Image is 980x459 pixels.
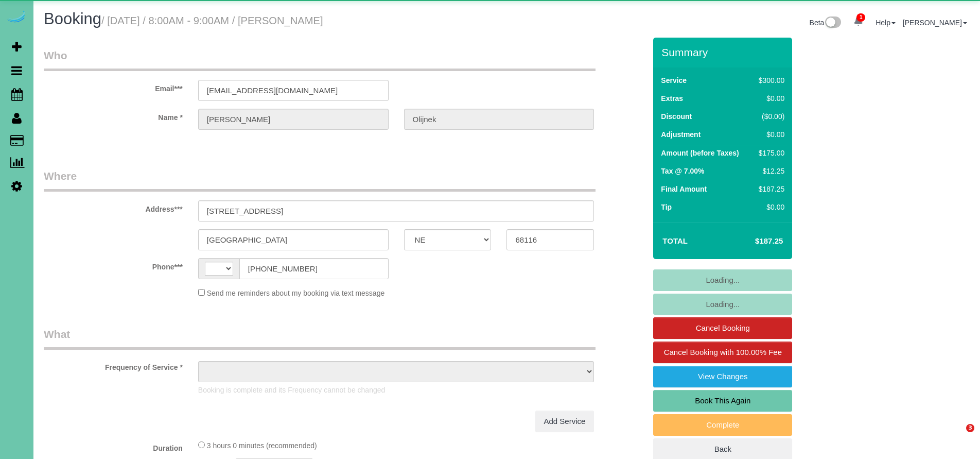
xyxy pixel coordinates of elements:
[662,236,688,245] strong: Total
[664,348,782,356] span: Cancel Booking with 100.00% Fee
[36,109,190,123] label: Name *
[653,342,792,363] a: Cancel Booking with 100.00% Fee
[101,15,323,26] small: / [DATE] / 8:00AM - 9:00AM / [PERSON_NAME]
[903,19,967,27] a: [PERSON_NAME]
[661,184,707,194] label: Final Amount
[755,75,784,86] div: $300.00
[724,237,783,246] h4: $187.25
[856,13,865,22] span: 1
[661,46,787,58] h3: Summary
[44,48,596,71] legend: Who
[36,359,190,372] label: Frequency of Service *
[755,184,784,194] div: $187.25
[44,327,596,350] legend: What
[661,93,683,104] label: Extras
[876,19,896,27] a: Help
[44,168,596,192] legend: Where
[755,202,784,212] div: $0.00
[661,166,704,176] label: Tax @ 7.00%
[755,148,784,158] div: $175.00
[661,148,739,158] label: Amount (before Taxes)
[755,129,784,140] div: $0.00
[810,19,842,27] a: Beta
[207,289,385,297] span: Send me reminders about my booking via text message
[661,202,672,212] label: Tip
[755,166,784,176] div: $12.25
[653,390,792,412] a: Book This Again
[824,16,841,30] img: New interface
[848,10,868,33] a: 1
[661,129,701,140] label: Adjustment
[6,10,27,25] img: Automaid Logo
[36,439,190,453] label: Duration
[653,317,792,339] a: Cancel Booking
[755,93,784,104] div: $0.00
[661,111,692,122] label: Discount
[755,111,784,122] div: ($0.00)
[198,385,594,395] p: Booking is complete and its Frequency cannot be changed
[945,424,970,449] iframe: Intercom live chat
[966,424,974,432] span: 3
[44,10,101,28] span: Booking
[653,366,792,387] a: View Changes
[535,411,594,432] a: Add Service
[661,75,687,86] label: Service
[207,441,317,450] span: 3 hours 0 minutes (recommended)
